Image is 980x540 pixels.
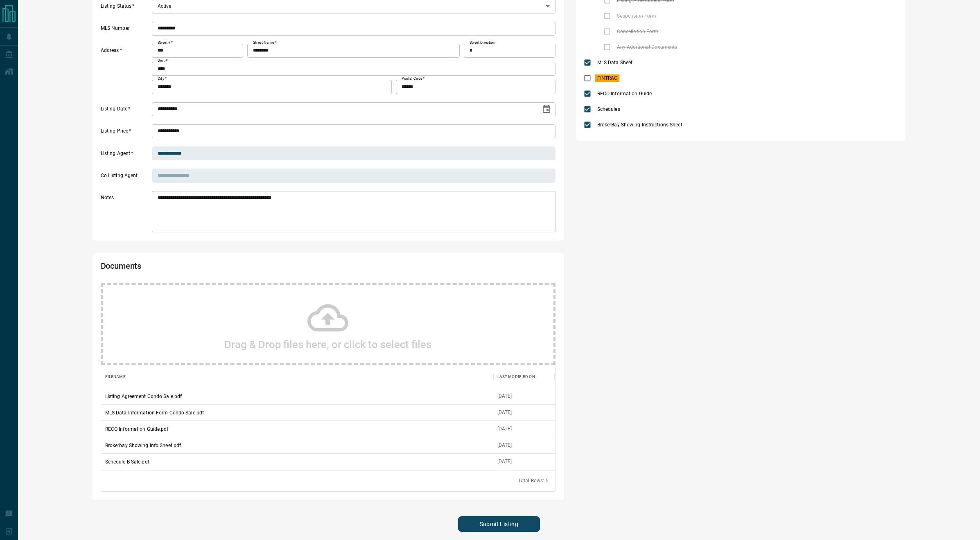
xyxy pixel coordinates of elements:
[101,3,150,13] label: Listing Status
[497,365,535,388] div: Last Modified On
[224,338,431,351] h2: Drag & Drop files here, or click to select files
[595,59,635,66] span: MLS Data Sheet
[497,425,512,432] div: Sep 13, 2025
[253,40,276,45] label: Street Name
[497,409,512,416] div: Sep 13, 2025
[497,442,512,449] div: Sep 13, 2025
[615,12,659,20] span: Suspension Form
[615,43,680,51] span: Any Additional Documents
[458,516,540,532] button: Submit Listing
[105,393,182,400] p: Listing Agreement Condo Sale.pdf
[101,47,150,94] label: Address
[595,90,654,97] span: RECO Information Guide
[101,172,150,183] label: Co Listing Agent
[470,40,495,45] label: Street Direction
[101,128,150,138] label: Listing Price
[105,409,204,416] p: MLS Data Information Form Condo Sale.pdf
[158,76,167,81] label: City
[105,442,181,449] p: Brokerbay Showing Info Sheet.pdf
[101,194,150,232] label: Notes
[101,25,150,36] label: MLS Number
[101,150,150,161] label: Listing Agent
[105,425,169,433] p: RECO Information Guide.pdf
[101,283,555,365] div: Drag & Drop files here, or click to select files
[615,28,661,35] span: Cancellation Form
[105,458,149,466] p: Schedule B Sale.pdf
[402,76,425,81] label: Postal Code
[493,365,555,388] div: Last Modified On
[101,261,374,275] h2: Documents
[105,365,126,388] div: Filename
[158,58,168,63] label: Unit #
[158,40,173,45] label: Street #
[101,365,493,388] div: Filename
[497,393,512,400] div: Sep 13, 2025
[497,458,512,465] div: Sep 13, 2025
[595,121,684,128] span: BrokerBay Showing Instructions Sheet
[595,106,622,113] span: Schedules
[538,101,555,117] button: Choose date, selected date is Sep 12, 2025
[101,106,150,116] label: Listing Date
[595,74,620,82] span: FINTRAC
[518,477,549,484] div: Total Rows: 5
